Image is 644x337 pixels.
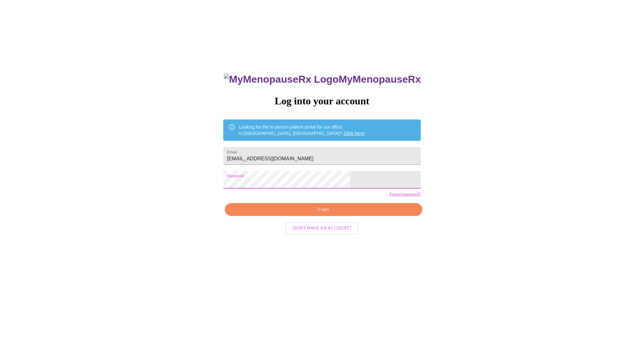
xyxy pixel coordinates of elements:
span: Login [232,206,415,213]
a: Forgot password? [389,192,421,197]
button: Don't have an account? [286,222,358,235]
span: Don't have an account? [293,224,352,232]
button: Login [225,203,422,216]
h3: Log into your account [223,95,421,107]
a: Don't have an account? [284,225,360,230]
img: MyMenopauseRx Logo [224,74,338,85]
a: Click here! [344,131,365,136]
div: Looking for the in person patient portal for our office in [GEOGRAPHIC_DATA], [GEOGRAPHIC_DATA]? [239,121,365,139]
h3: MyMenopauseRx [224,74,421,85]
